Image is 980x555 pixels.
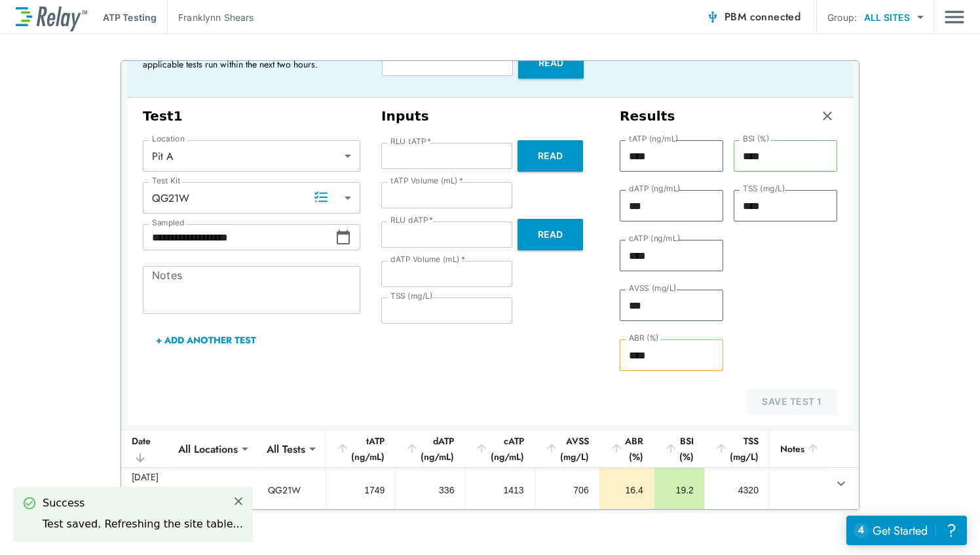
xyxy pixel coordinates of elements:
[43,495,243,511] div: Success
[103,10,157,24] p: ATP Testing
[518,140,583,172] button: Read
[629,234,680,243] label: cATP (ng/mL)
[830,472,852,495] button: expand row
[545,433,589,465] div: AVSS (mg/L)
[169,436,247,462] div: All Locations
[390,292,433,301] label: TSS (mg/L)
[337,484,385,497] div: 1749
[405,433,454,465] div: dATP (ng/mL)
[257,436,314,462] div: All Tests
[629,284,677,293] label: AVSS (mg/L)
[664,433,694,465] div: BSI (%)
[743,134,770,144] label: BSI (%)
[132,470,159,510] div: [DATE] 2:54 PM
[121,431,169,468] th: Date
[178,10,254,24] p: Franklynn Shears
[945,5,964,29] button: Main menu
[152,176,181,185] label: Test Kit
[665,484,694,497] div: 19.2
[336,433,385,465] div: tATP (ng/mL)
[152,218,185,227] label: Sampled
[143,47,352,70] p: Calibration measurements will be applied to all applicable tests run within the next two hours.
[706,10,719,24] img: Connected Icon
[143,324,269,356] button: + Add Another Test
[743,184,785,193] label: TSS (mg/L)
[546,484,589,497] div: 706
[406,484,454,497] div: 336
[143,224,335,250] input: Choose date, selected date is Sep 11, 2025
[629,334,659,343] label: ABR (%)
[16,3,87,31] img: LuminUltra Relay
[611,484,643,497] div: 16.4
[143,143,360,169] div: Pit A
[610,433,643,465] div: ABR (%)
[23,497,36,510] img: Success
[725,8,801,26] span: PBM
[390,216,433,225] label: RLU dATP
[750,9,801,24] span: connected
[821,109,834,123] img: Remove
[629,184,681,193] label: dATP (ng/mL)
[169,468,257,512] td: Pit B
[701,4,806,30] button: PBM connected
[390,255,465,264] label: dATP Volume (mL)
[715,433,759,465] div: TSS (mg/L)
[233,495,244,507] img: Close Icon
[381,108,599,124] h3: Inputs
[390,137,431,146] label: RLU tATP
[43,516,243,532] div: Test saved. Refreshing the site table...
[620,108,675,124] h3: Results
[715,484,759,497] div: 4320
[846,516,967,545] iframe: Resource center
[475,433,523,465] div: cATP (ng/mL)
[257,468,326,512] td: QG21W
[518,47,584,79] button: Read
[476,484,523,497] div: 1413
[827,10,857,24] p: Group:
[143,185,360,211] div: QG21W
[390,176,463,185] label: tATP Volume (mL)
[518,219,583,250] button: Read
[152,134,185,144] label: Location
[629,134,679,144] label: tATP (ng/mL)
[780,441,820,457] div: Notes
[143,108,360,124] h3: Test 1
[945,5,964,29] img: Drawer Icon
